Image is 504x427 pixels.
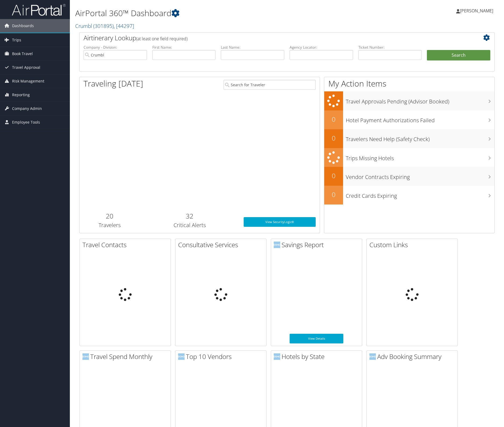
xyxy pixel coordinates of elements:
h3: Critical Alerts [143,221,235,229]
a: 0Vendor Contracts Expiring [324,167,494,186]
a: View SecurityLogic® [244,217,316,227]
img: domo-logo.png [274,242,280,248]
img: domo-logo.png [82,353,89,360]
h3: Travel Approvals Pending (Advisor Booked) [346,95,494,105]
h2: 0 [324,190,343,199]
h3: Travelers [84,221,135,229]
h1: AirPortal 360™ Dashboard [75,8,358,19]
span: Trips [12,33,21,47]
input: Search for Traveler [224,80,315,90]
span: Book Travel [12,47,33,60]
a: 0Travelers Need Help (Safety Check) [324,129,494,148]
span: Dashboards [12,19,34,33]
span: Employee Tools [12,116,40,129]
h2: Hotels by State [274,352,362,361]
label: Company - Division: [84,45,147,50]
label: First Name: [152,45,216,50]
h3: Trips Missing Hotels [346,152,494,162]
h2: 0 [324,171,343,180]
span: (at least one field required) [136,36,188,42]
a: 0Credit Cards Expiring [324,186,494,204]
h2: 0 [324,115,343,124]
h2: Savings Report [274,240,362,249]
span: ( 301895 ) [93,22,114,30]
h3: Credit Cards Expiring [346,189,494,200]
h3: Travelers Need Help (Safety Check) [346,133,494,143]
img: airportal-logo.png [12,3,66,16]
h2: Travel Spend Monthly [82,352,171,361]
h2: Top 10 Vendors [178,352,266,361]
h2: 0 [324,134,343,143]
h2: Airtinerary Lookup [84,33,456,42]
label: Agency Locator: [290,45,353,50]
img: domo-logo.png [274,353,280,360]
h2: Travel Contacts [82,240,171,249]
label: Last Name: [221,45,284,50]
span: , [ 44297 ] [114,22,134,30]
label: Ticket Number: [358,45,422,50]
a: 0Hotel Payment Authorizations Failed [324,110,494,129]
h1: My Action Items [324,78,494,89]
span: Reporting [12,88,30,102]
h2: Custom Links [369,240,458,249]
h3: Vendor Contracts Expiring [346,171,494,181]
span: Company Admin [12,102,42,115]
img: domo-logo.png [178,353,185,360]
a: [PERSON_NAME] [456,3,499,19]
h2: Consultative Services [178,240,266,249]
button: Search [427,50,490,61]
a: Trips Missing Hotels [324,148,494,167]
h2: 20 [84,211,135,221]
a: View Details [290,334,343,343]
span: Risk Management [12,74,44,88]
h1: Traveling [DATE] [84,78,143,89]
span: Travel Approval [12,61,40,74]
h2: Adv Booking Summary [369,352,458,361]
h2: 32 [143,211,235,221]
img: domo-logo.png [369,353,376,360]
h3: Hotel Payment Authorizations Failed [346,114,494,124]
span: [PERSON_NAME] [460,8,493,14]
a: Crumbl [75,22,134,30]
a: Travel Approvals Pending (Advisor Booked) [324,91,494,110]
